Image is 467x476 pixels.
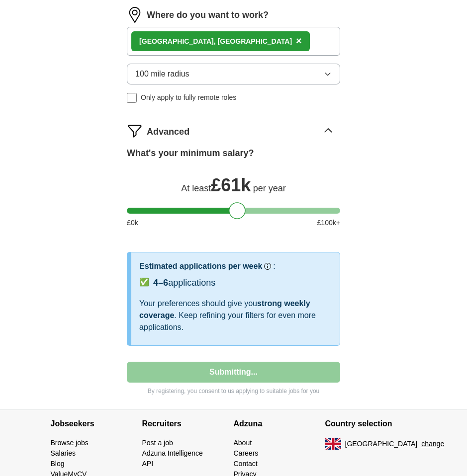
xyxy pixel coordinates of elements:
a: API [142,460,154,468]
h3: : [273,260,275,272]
a: Careers [234,449,259,457]
label: What's your minimum salary? [127,147,254,160]
span: £ 0 k [127,218,138,228]
div: [GEOGRAPHIC_DATA], [GEOGRAPHIC_DATA] [139,36,292,47]
span: Only apply to fully remote roles [141,92,236,103]
button: × [296,34,302,49]
a: Adzuna Intelligence [142,449,203,457]
span: strong weekly coverage [139,299,310,319]
img: filter [127,123,143,139]
a: Contact [234,460,258,468]
span: per year [253,183,286,193]
a: About [234,439,252,447]
a: Salaries [51,449,76,457]
h4: Country selection [325,410,417,438]
span: Advanced [147,125,189,139]
button: 100 mile radius [127,64,340,84]
img: location.png [127,7,143,23]
button: change [421,439,444,449]
a: Browse jobs [51,439,89,447]
div: Your preferences should give you . Keep refining your filters for even more applications. [139,298,332,333]
label: Where do you want to work? [147,8,269,22]
button: Submitting... [127,362,340,383]
span: × [296,35,302,46]
h3: Estimated applications per week [139,260,262,272]
img: UK flag [325,438,341,450]
span: 100 mile radius [135,68,189,80]
span: [GEOGRAPHIC_DATA] [345,439,418,449]
span: At least [181,183,211,193]
span: £ 100 k+ [317,218,340,228]
span: ✅ [139,276,149,288]
span: 4–6 [153,278,168,288]
a: Blog [51,460,65,468]
a: Post a job [142,439,173,447]
input: Only apply to fully remote roles [127,93,137,103]
p: By registering, you consent to us applying to suitable jobs for you [127,387,340,396]
div: applications [153,276,215,290]
span: £ 61k [211,175,251,195]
